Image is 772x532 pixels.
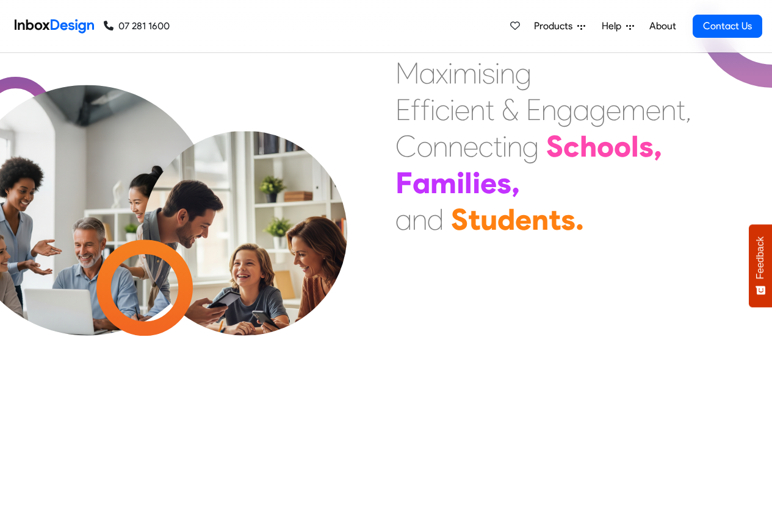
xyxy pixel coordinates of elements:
div: m [453,55,477,91]
div: o [597,128,614,165]
div: n [507,128,522,165]
div: S [451,201,468,238]
div: e [463,128,478,165]
div: e [455,91,470,128]
div: c [563,128,580,165]
div: t [549,201,561,238]
div: , [654,128,662,165]
button: Feedback - Show survey [749,224,772,307]
div: i [456,165,464,201]
div: C [395,128,417,165]
div: a [419,55,436,91]
div: a [395,201,412,238]
a: About [646,14,679,38]
div: l [464,165,472,201]
div: o [614,128,631,165]
div: n [448,128,463,165]
div: g [590,91,606,128]
div: E [526,91,541,128]
div: i [448,55,453,91]
div: l [631,128,639,165]
div: g [522,128,539,165]
div: n [412,201,427,238]
a: Help [597,14,639,38]
div: e [515,201,532,238]
div: n [433,128,448,165]
div: x [436,55,448,91]
div: & [502,91,519,128]
a: 07 281 1600 [104,19,170,34]
div: n [661,91,676,128]
div: n [541,91,557,128]
div: e [480,165,497,201]
div: i [450,91,455,128]
div: t [493,128,502,165]
div: s [482,55,495,91]
div: c [478,128,493,165]
div: m [430,165,456,201]
div: i [472,165,480,201]
div: s [639,128,654,165]
div: f [420,91,430,128]
a: Products [529,14,590,38]
div: , [685,91,691,128]
div: t [468,201,480,238]
div: n [470,91,485,128]
div: a [573,91,590,128]
span: Feedback [755,236,766,279]
span: Products [534,19,577,34]
div: e [646,91,661,128]
div: d [427,201,444,238]
div: n [532,201,549,238]
div: s [497,165,511,201]
a: Contact Us [693,15,762,38]
div: t [485,91,494,128]
div: u [480,201,497,238]
div: F [395,165,413,201]
div: s [561,201,575,238]
div: S [546,128,563,165]
div: e [606,91,621,128]
div: E [395,91,411,128]
div: t [676,91,685,128]
div: i [430,91,435,128]
img: parents_with_child.png [117,131,373,386]
div: i [495,55,500,91]
div: i [477,55,482,91]
div: c [435,91,450,128]
div: f [411,91,420,128]
div: M [395,55,419,91]
div: i [502,128,507,165]
div: a [413,165,430,201]
div: d [497,201,515,238]
div: g [557,91,573,128]
div: o [417,128,433,165]
div: h [580,128,597,165]
span: Help [602,19,626,34]
div: n [500,55,515,91]
div: Maximising Efficient & Engagement, Connecting Schools, Families, and Students. [395,55,691,238]
div: m [621,91,646,128]
div: g [515,55,532,91]
div: . [575,201,584,238]
div: , [511,165,520,201]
